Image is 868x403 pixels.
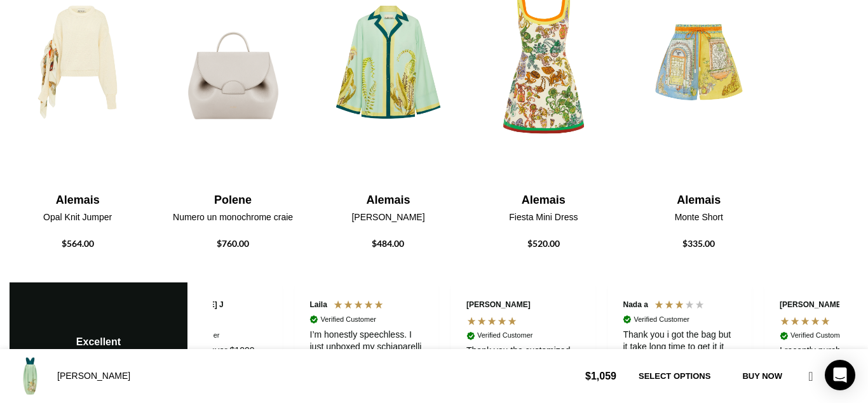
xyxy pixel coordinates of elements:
[165,192,301,208] h4: Polene
[10,192,146,208] h4: Alemais
[585,371,616,381] bdi: 1,059
[372,238,404,249] span: $484.00
[682,238,715,249] span: $335.00
[475,192,611,208] h4: Alemais
[780,300,844,310] div: [PERSON_NAME]
[76,335,121,349] div: Excellent
[631,192,767,208] h4: Alemais
[310,329,424,391] div: I’m honestly speechless. I just unboxed my schiaparelli mini anatomy bag and it’s even more exqui...
[626,363,723,390] a: Select options
[62,238,94,249] span: $564.00
[10,355,51,397] img: Alemais
[10,189,146,251] a: Alemais Opal Knit Jumper $564.00
[10,211,146,224] h4: Opal Knit Jumper
[310,300,327,310] div: Laila
[475,189,611,251] a: Alemais Fiesta Mini Dress $520.00
[623,300,648,310] div: Nada a
[466,300,531,310] div: [PERSON_NAME]
[585,371,591,381] span: $
[333,300,387,313] div: 5 Stars
[165,189,301,251] a: Polene Numero un monochrome craie $760.00
[320,211,456,224] h4: [PERSON_NAME]
[654,300,708,313] div: 3 Stars
[634,315,689,324] div: Verified Customer
[57,370,576,383] h4: [PERSON_NAME]
[466,345,580,382] div: Thank you the customized double monk is exactly what i needed. Excellent product
[466,316,520,329] div: 5 Stars
[165,211,301,224] h4: Numero un monochrome craie
[527,238,560,249] span: $520.00
[320,192,456,208] h4: Alemais
[623,329,737,391] div: Thank you i got the bag but it take long time to get it it was not mention when i did the order i...
[631,211,767,224] h4: Monte Short
[477,331,532,340] div: Verified Customer
[475,211,611,224] h4: Fiesta Mini Dress
[780,316,834,329] div: 5 Stars
[320,189,456,251] a: Alemais [PERSON_NAME] $484.00
[217,238,249,249] span: $760.00
[790,331,846,340] div: Verified Customer
[321,315,376,324] div: Verified Customer
[729,363,795,390] button: Buy now
[631,189,767,251] a: Alemais Monte Short $335.00
[825,360,855,390] div: Open Intercom Messenger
